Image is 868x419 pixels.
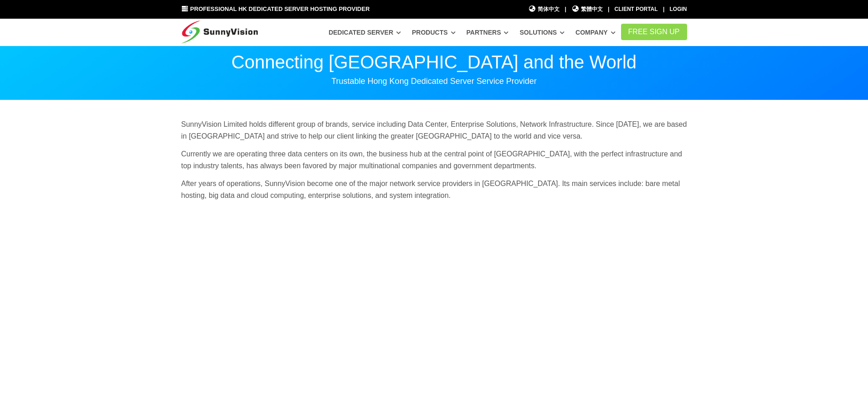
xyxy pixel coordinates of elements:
li: | [608,5,609,14]
a: Partners [467,24,509,41]
p: Connecting [GEOGRAPHIC_DATA] and the World [181,53,687,71]
p: Trustable Hong Kong Dedicated Server Service Provider [181,76,687,87]
a: Client Portal [615,6,658,12]
a: Solutions [519,24,565,41]
a: Login [670,6,687,12]
p: After years of operations, SunnyVision become one of the major network service providers in [GEOG... [181,178,687,201]
a: 繁體中文 [571,5,603,14]
li: | [663,5,664,14]
a: FREE Sign Up [621,24,687,40]
li: | [565,5,566,14]
a: 简体中文 [529,5,560,14]
a: Dedicated Server [329,24,401,41]
span: Professional HK Dedicated Server Hosting Provider [190,5,370,12]
p: Currently we are operating three data centers on its own, the business hub at the central point o... [181,148,687,171]
a: Products [412,24,456,41]
a: Company [575,24,616,41]
p: SunnyVision Limited holds different group of brands, service including Data Center, Enterprise So... [181,119,687,142]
